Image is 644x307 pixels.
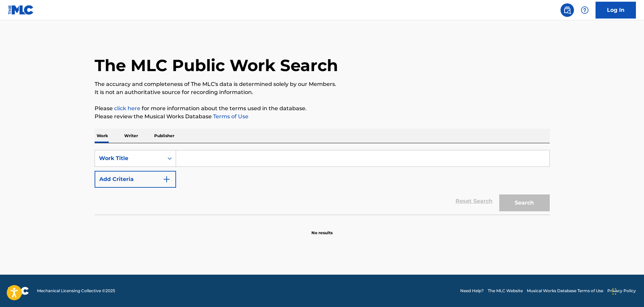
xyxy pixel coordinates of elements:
[99,154,160,162] div: Work Title
[95,150,550,215] form: Search Form
[612,281,616,302] div: Drag
[152,129,176,143] p: Publisher
[95,80,550,88] p: The accuracy and completeness of The MLC's data is determined solely by our Members.
[95,104,550,113] p: Please for more information about the terms used in the database.
[212,113,248,120] a: Terms of Use
[563,6,571,14] img: search
[95,113,550,121] p: Please review the Musical Works Database
[488,288,523,294] a: The MLC Website
[114,105,140,112] a: click here
[95,88,550,96] p: It is not an authoritative source for recording information.
[311,222,333,236] p: No results
[8,287,29,295] img: logo
[578,3,591,17] div: Help
[163,175,171,183] img: 9d2ae6d4665cec9f34b9.svg
[527,288,603,294] a: Musical Works Database Terms of Use
[561,3,574,17] a: Public Search
[95,171,176,188] button: Add Criteria
[596,2,636,19] a: Log In
[95,129,110,143] p: Work
[460,288,484,294] a: Need Help?
[95,55,338,75] h1: The MLC Public Work Search
[581,6,589,14] img: help
[607,288,636,294] a: Privacy Policy
[122,129,140,143] p: Writer
[610,275,644,307] iframe: Chat Widget
[8,5,34,15] img: MLC Logo
[37,288,115,294] span: Mechanical Licensing Collective © 2025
